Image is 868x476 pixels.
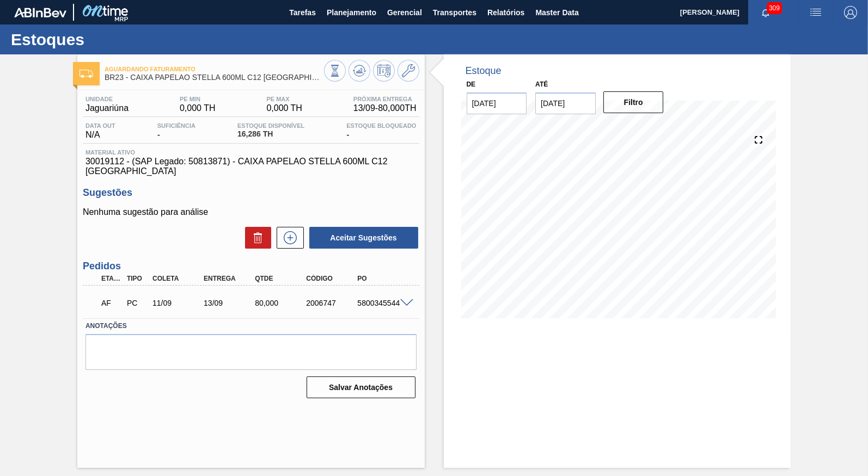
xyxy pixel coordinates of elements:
[85,122,115,129] span: Data out
[767,2,782,14] span: 309
[327,6,376,19] span: Planejamento
[252,275,309,282] div: Qtde
[289,6,316,19] span: Tarefas
[373,60,395,82] button: Programar Estoque
[748,5,783,20] button: Notificações
[85,157,417,176] span: 30019112 - (SAP Legado: 50813871) - CAIXA PAPELAO STELLA 600ML C12 [GEOGRAPHIC_DATA]
[157,122,195,129] span: Suficiência
[467,92,527,114] input: dd/mm/yyyy
[535,92,596,114] input: dd/mm/yyyy
[150,275,206,282] div: Coleta
[252,299,309,307] div: 80,000
[180,103,216,113] span: 0,000 TH
[124,299,150,307] div: Pedido de Compra
[266,96,302,102] span: PE MAX
[309,227,418,249] button: Aceitar Sugestões
[304,226,419,250] div: Aceitar Sugestões
[180,96,216,102] span: PE MIN
[487,6,524,19] span: Relatórios
[201,299,258,307] div: 13/09/2025
[201,275,258,282] div: Entrega
[433,6,476,19] span: Transportes
[303,275,360,282] div: Código
[398,60,419,82] button: Ir ao Master Data / Geral
[101,299,121,307] p: AF
[237,130,304,138] span: 16,286 TH
[11,33,204,46] h1: Estoques
[346,122,416,129] span: Estoque Bloqueado
[354,299,411,307] div: 5800345544
[83,122,118,140] div: N/A
[99,275,124,282] div: Etapa
[124,275,150,282] div: Tipo
[85,318,417,334] label: Anotações
[83,187,419,199] h3: Sugestões
[349,60,370,82] button: Atualizar Gráfico
[303,299,360,307] div: 2006747
[353,103,417,113] span: 13/09 - 80,000 TH
[535,81,548,88] label: Até
[535,6,578,19] span: Master Data
[266,103,302,113] span: 0,000 TH
[844,6,857,19] img: Logout
[85,96,129,102] span: Unidade
[353,96,417,102] span: Próxima Entrega
[466,65,502,77] div: Estoque
[237,122,304,129] span: Estoque Disponível
[387,6,422,19] span: Gerencial
[240,227,271,249] div: Excluir Sugestões
[467,81,476,88] label: De
[324,60,346,82] button: Visão Geral dos Estoques
[603,91,664,113] button: Filtro
[307,376,415,398] button: Salvar Anotações
[80,70,93,78] img: Ícone
[271,227,304,249] div: Nova sugestão
[155,122,198,140] div: -
[83,261,419,272] h3: Pedidos
[105,66,324,72] span: Aguardando Faturamento
[105,73,324,82] span: BR23 - CAIXA PAPELAO STELLA 600ML C12 PARAGUAI
[83,207,419,217] p: Nenhuma sugestão para análise
[344,122,419,140] div: -
[85,149,417,156] span: Material ativo
[14,8,66,17] img: TNhmsLtSVTkK8tSr43FrP2fwEKptu5GPRR3wAAAABJRU5ErkJggg==
[150,299,206,307] div: 11/09/2025
[99,291,124,315] div: Aguardando Faturamento
[85,103,129,113] span: Jaguariúna
[354,275,411,282] div: PO
[809,6,822,19] img: userActions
